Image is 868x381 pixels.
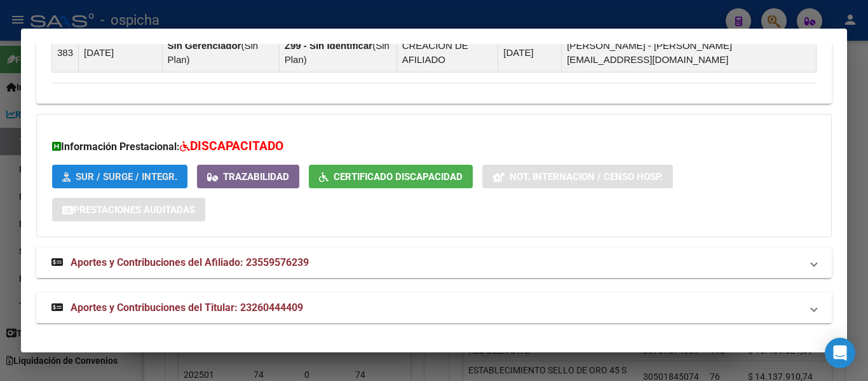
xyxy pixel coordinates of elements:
td: 383 [52,33,79,72]
button: Prestaciones Auditadas [52,198,205,221]
mat-expansion-panel-header: Aportes y Contribuciones del Titular: 23260444409 [36,293,832,323]
td: ( ) [279,33,397,72]
span: Prestaciones Auditadas [73,204,195,216]
button: Trazabilidad [197,165,299,188]
strong: Sin Gerenciador [168,40,241,51]
td: [PERSON_NAME] - [PERSON_NAME][EMAIL_ADDRESS][DOMAIN_NAME] [562,33,817,72]
span: Sin Plan [168,40,259,65]
span: Certificado Discapacidad [334,171,463,183]
span: Aportes y Contribuciones del Afiliado: 23559576239 [71,256,309,268]
div: Open Intercom Messenger [825,338,855,368]
span: Trazabilidad [223,171,289,183]
button: SUR / SURGE / INTEGR. [52,165,187,188]
td: CREACION DE AFILIADO [397,33,498,72]
span: Sin Plan [285,40,390,65]
button: Certificado Discapacidad [309,165,473,188]
h3: Información Prestacional: [52,137,816,156]
td: ( ) [162,33,279,72]
mat-expansion-panel-header: Aportes y Contribuciones del Afiliado: 23559576239 [36,247,832,278]
span: DISCAPACITADO [190,139,283,153]
button: Not. Internacion / Censo Hosp. [482,165,673,188]
span: Aportes y Contribuciones del Titular: 23260444409 [71,301,303,314]
td: [DATE] [498,33,562,72]
span: SUR / SURGE / INTEGR. [76,171,177,183]
strong: Z99 - Sin Identificar [285,40,372,51]
span: Not. Internacion / Censo Hosp. [510,171,663,183]
td: [DATE] [79,33,163,72]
